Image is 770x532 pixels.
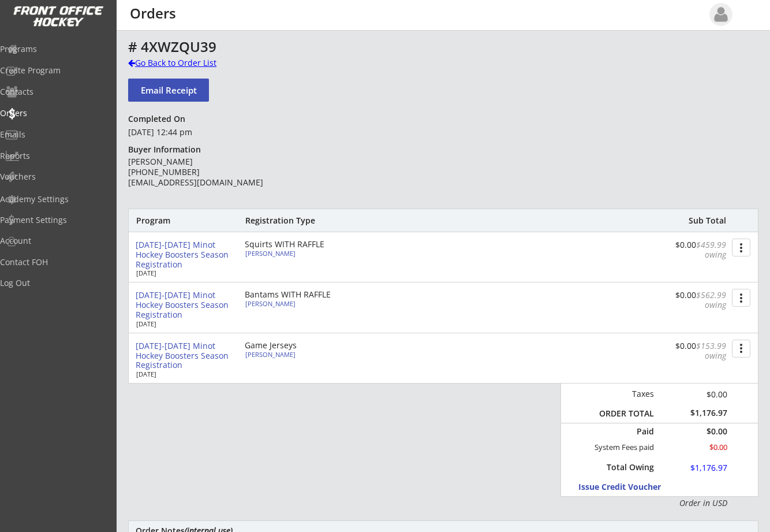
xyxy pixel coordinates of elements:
div: Taxes [594,389,654,399]
font: $153.99 owing [696,340,728,361]
div: Game Jerseys [245,341,377,349]
div: Paid [601,426,654,437]
button: Issue Credit Voucher [578,479,685,494]
div: System Fees paid [584,442,654,452]
div: Bantams WITH RAFFLE [245,291,377,299]
div: [DATE] 12:44 pm [128,127,295,138]
div: [DATE] [136,321,229,327]
div: $0.00 [662,388,727,400]
button: more_vert [732,239,750,256]
div: Completed On [128,114,190,124]
button: Email Receipt [128,79,209,102]
font: $562.99 owing [696,289,728,310]
div: $0.00 [655,291,726,310]
div: $1,176.97 [662,408,727,418]
div: Registration Type [245,215,377,226]
div: [DATE] [136,270,229,276]
div: Buyer Information [128,144,206,155]
div: Program [136,215,199,226]
div: [PERSON_NAME] [245,300,374,307]
div: Go Back to Order List [128,57,247,69]
div: $0.00 [655,240,726,260]
div: Sub Total [676,215,726,226]
div: [DATE]-[DATE] Minot Hockey Boosters Season Registration [136,341,236,370]
div: $0.00 [662,442,727,452]
div: [DATE]-[DATE] Minot Hockey Boosters Season Registration [136,240,236,269]
font: $459.99 owing [696,239,728,260]
button: more_vert [732,289,750,307]
div: [PERSON_NAME] [245,250,374,256]
div: $0.00 [655,341,726,361]
div: Squirts WITH RAFFLE [245,240,377,248]
div: [PERSON_NAME] [245,351,374,358]
div: # 4XWZQU39 [128,40,681,54]
button: more_vert [732,340,750,358]
div: [DATE] [136,371,229,377]
div: [DATE]-[DATE] Minot Hockey Boosters Season Registration [136,291,236,319]
div: Total Owing [601,462,654,473]
div: Order in USD [594,497,727,509]
div: [PERSON_NAME] [PHONE_NUMBER] [EMAIL_ADDRESS][DOMAIN_NAME] [128,157,295,188]
div: ORDER TOTAL [594,408,654,419]
div: $0.00 [662,427,727,436]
